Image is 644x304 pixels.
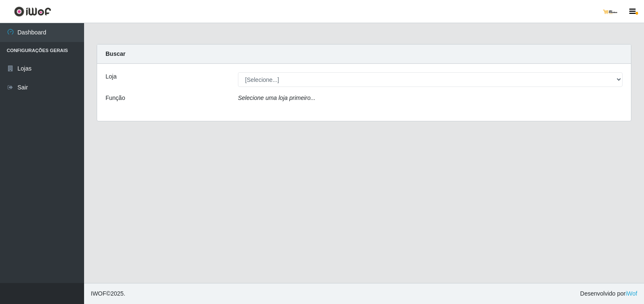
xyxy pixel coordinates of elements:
[91,290,106,297] span: IWOF
[106,94,125,102] label: Função
[626,290,637,297] a: iWof
[14,6,51,17] img: CoreUI Logo
[91,289,125,298] span: © 2025 .
[106,72,116,81] label: Loja
[106,50,125,57] strong: Buscar
[238,94,315,101] i: Selecione uma loja primeiro...
[580,289,637,298] span: Desenvolvido por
